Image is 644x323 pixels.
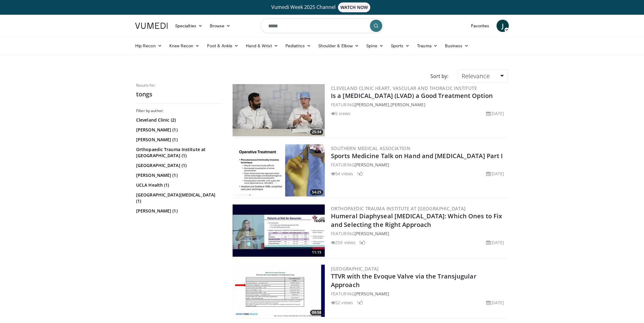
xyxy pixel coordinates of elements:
[486,299,504,306] li: [DATE]
[136,108,222,113] h3: Filter by author:
[136,172,221,178] a: [PERSON_NAME] (1)
[355,102,389,107] a: [PERSON_NAME]
[136,90,222,98] h2: tongs
[331,85,477,91] a: Cleveland Clinic Heart, Vascular and Thoracic Institute
[136,162,221,169] a: [GEOGRAPHIC_DATA] (1)
[310,129,323,135] span: 25:34
[136,137,221,143] a: [PERSON_NAME] (1)
[413,40,441,52] a: Trauma
[310,189,323,195] span: 54:25
[497,20,509,32] a: J
[233,144,325,197] img: 313c2fb6-d298-43cc-80f4-1c894f8b9b98.300x170_q85_crop-smart_upscale.jpg
[136,192,221,204] a: [GEOGRAPHIC_DATA][MEDICAL_DATA] (1)
[166,40,203,52] a: Knee Recon
[310,250,323,255] span: 11:15
[486,110,504,117] li: [DATE]
[338,2,371,12] span: WATCH NOW
[331,170,353,177] li: 54 views
[315,40,363,52] a: Shoulder & Elbow
[242,40,282,52] a: Hand & Wrist
[136,127,221,133] a: [PERSON_NAME] (1)
[136,208,221,214] a: [PERSON_NAME] (1)
[206,20,234,32] a: Browse
[331,161,507,168] div: FEATURING
[355,291,389,297] a: [PERSON_NAME]
[233,265,325,317] img: 8fc80080-830f-4dc4-8d89-c229cb964776.300x170_q85_crop-smart_upscale.jpg
[331,230,507,237] div: FEATURING
[331,101,507,108] div: FEATURING ,
[331,205,466,212] a: Orthopaedic Trauma Institute at [GEOGRAPHIC_DATA]
[171,20,206,32] a: Specialties
[441,40,473,52] a: Business
[331,290,507,297] div: FEATURING
[355,231,389,236] a: [PERSON_NAME]
[391,102,425,107] a: [PERSON_NAME]
[233,84,325,136] a: 25:34
[486,239,504,246] li: [DATE]
[426,69,453,83] div: Sort by:
[135,23,168,29] img: VuMedi Logo
[136,182,221,188] a: UCLA Health (1)
[331,91,493,100] a: Is a [MEDICAL_DATA] (LVAD) a Good Treatment Option
[233,204,325,257] a: 11:15
[331,299,353,306] li: 52 views
[233,144,325,197] a: 54:25
[282,40,315,52] a: Pediatrics
[357,299,363,306] li: 1
[331,239,355,246] li: 259 views
[387,40,414,52] a: Sports
[331,145,410,151] a: Southern Medical Association
[136,83,222,88] p: Results for:
[486,170,504,177] li: [DATE]
[331,110,351,117] li: 5 views
[359,239,365,246] li: 5
[261,18,383,33] input: Search topics, interventions
[136,117,221,123] a: Cleveland Clinic (2)
[132,40,166,52] a: Hip Recon
[310,310,323,315] span: 09:58
[355,162,389,168] a: [PERSON_NAME]
[136,2,508,12] a: Vumedi Week 2025 ChannelWATCH NOW
[363,40,387,52] a: Spine
[136,146,221,159] a: Orthopaedic Trauma Institute at [GEOGRAPHIC_DATA] (1)
[357,170,363,177] li: 1
[467,20,493,32] a: Favorites
[331,272,477,289] a: TTVR with the Evoque Valve via the Transjugular Approach
[457,69,508,83] a: Relevance
[233,265,325,317] a: 09:58
[461,72,490,80] span: Relevance
[331,152,503,160] a: Sports Medicine Talk on Hand and [MEDICAL_DATA] Part I
[203,40,242,52] a: Foot & Ankle
[331,266,379,272] a: [GEOGRAPHIC_DATA]
[331,212,502,229] a: Humeral Diaphyseal [MEDICAL_DATA]: Which Ones to Fix and Selecting the Right Approach
[233,84,325,136] img: d57883b7-9bfe-4e1c-a394-7ab2f38c32db.300x170_q85_crop-smart_upscale.jpg
[233,204,325,257] img: 4cd3cd90-e02f-4d43-870d-e4e10d75a60b.300x170_q85_crop-smart_upscale.jpg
